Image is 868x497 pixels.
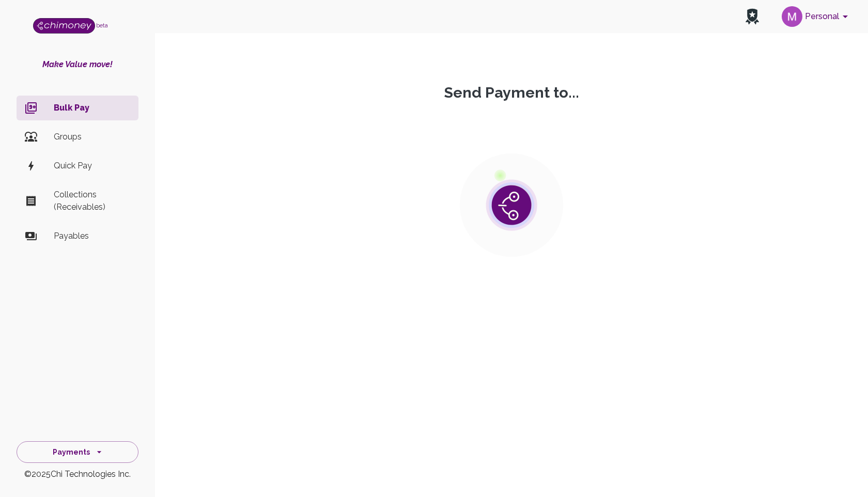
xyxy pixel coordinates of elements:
[782,6,802,27] img: avatar
[54,160,130,172] p: Quick Pay
[54,189,130,213] p: Collections (Receivables)
[17,441,138,463] button: Payments
[460,153,563,257] img: public
[96,22,108,28] span: beta
[778,3,856,30] button: account of current user
[54,131,130,143] p: Groups
[54,102,130,114] p: Bulk Pay
[163,84,860,102] p: Send Payment to...
[54,230,130,242] p: Payables
[33,18,95,34] img: Logo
